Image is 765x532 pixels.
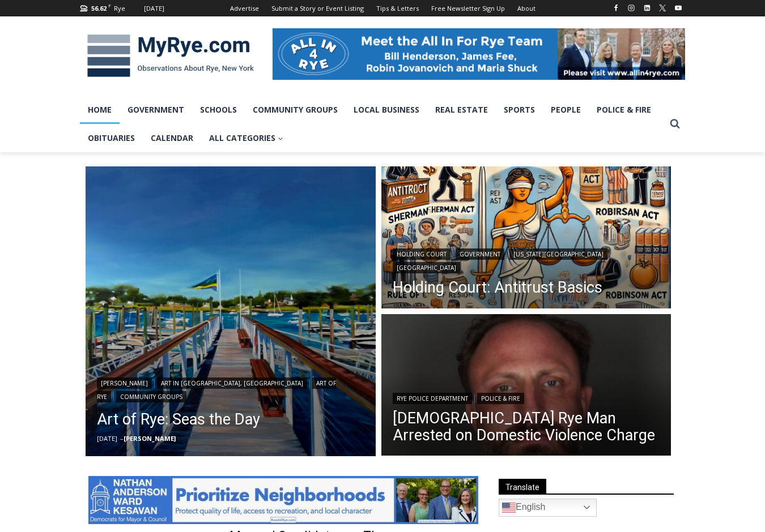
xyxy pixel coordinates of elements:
a: X [656,1,669,15]
div: | | | [97,375,364,402]
a: Schools [192,96,245,124]
a: Government [456,248,504,260]
a: [US_STATE][GEOGRAPHIC_DATA] [509,248,607,260]
span: Translate [499,479,546,494]
a: Calendar [143,124,201,152]
a: Community Groups [116,391,186,402]
img: (PHOTO: Rye PD arrested Michael P. O’Connell, age 42 of Rye, NY, on a domestic violence charge on... [381,314,671,459]
img: MyRye.com [80,27,261,85]
a: Read More Art of Rye: Seas the Day [86,166,376,456]
img: [PHOTO: Seas the Day - Shenorock Shore Club Marina, Rye 36” X 48” Oil on canvas, Commissioned & E... [86,166,376,456]
nav: Primary Navigation [80,96,665,153]
span: All Categories [209,132,283,144]
div: Rye [114,3,125,14]
a: Art of Rye: Seas the Day [97,408,364,431]
a: [DEMOGRAPHIC_DATA] Rye Man Arrested on Domestic Violence Charge [393,410,660,444]
a: Holding Court: Antitrust Basics [393,279,660,296]
a: [GEOGRAPHIC_DATA] [393,262,460,273]
a: Obituaries [80,124,143,152]
a: YouTube [671,1,685,15]
img: en [502,501,516,514]
a: Read More Holding Court: Antitrust Basics [381,166,671,311]
a: Linkedin [640,1,654,15]
a: Government [120,96,192,124]
a: English [499,499,597,517]
a: [PERSON_NAME] [124,434,176,443]
a: Local Business [346,96,427,124]
a: Community Groups [245,96,346,124]
a: Holding Court [393,248,450,260]
a: Home [80,96,120,124]
img: All in for Rye [273,28,685,79]
a: Real Estate [427,96,496,124]
a: Instagram [624,1,638,15]
a: Facebook [609,1,623,15]
a: Rye Police Department [393,393,472,404]
img: Holding Court Anti Trust Basics Illustration DALLE 2025-10-14 [381,166,671,311]
a: Sports [496,96,543,124]
span: – [120,434,124,443]
span: F [108,2,111,8]
div: [DATE] [144,3,164,14]
time: [DATE] [97,434,117,443]
span: 56.62 [91,4,107,12]
div: | [393,391,660,404]
div: | | | [393,246,660,273]
a: Police & Fire [589,96,659,124]
a: [PERSON_NAME] [97,377,152,389]
a: Police & Fire [477,393,524,404]
a: Art in [GEOGRAPHIC_DATA], [GEOGRAPHIC_DATA] [157,377,307,389]
a: All Categories [201,124,291,152]
a: People [543,96,589,124]
button: View Search Form [665,114,685,134]
a: Read More 42 Year Old Rye Man Arrested on Domestic Violence Charge [381,314,671,459]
